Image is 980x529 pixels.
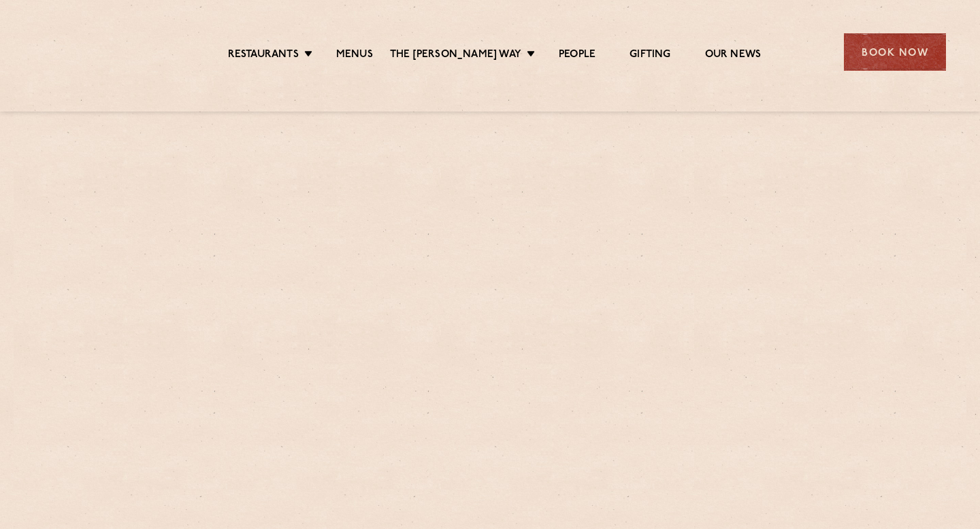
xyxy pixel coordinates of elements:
a: People [559,48,595,63]
a: Restaurants [228,48,299,63]
a: Gifting [630,48,670,63]
a: The [PERSON_NAME] Way [390,48,521,63]
img: svg%3E [34,13,152,91]
a: Menus [336,48,373,63]
a: Our News [705,48,762,63]
div: Book Now [844,33,946,71]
